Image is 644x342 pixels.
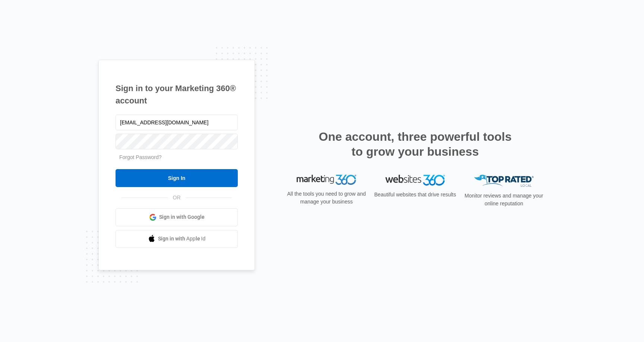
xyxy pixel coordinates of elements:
[168,194,186,202] span: OR
[116,82,238,107] h1: Sign in to your Marketing 360® account
[462,192,546,208] p: Monitor reviews and manage your online reputation
[316,129,514,159] h2: One account, three powerful tools to grow your business
[373,191,457,199] p: Beautiful websites that drive results
[116,169,238,187] input: Sign In
[159,213,205,221] span: Sign in with Google
[116,208,238,226] a: Sign in with Google
[297,175,356,185] img: Marketing 360
[385,175,445,186] img: Websites 360
[116,115,238,130] input: Email
[285,190,368,206] p: All the tools you need to grow and manage your business
[474,175,534,187] img: Top Rated Local
[119,154,162,160] a: Forgot Password?
[158,235,206,243] span: Sign in with Apple Id
[116,230,238,248] a: Sign in with Apple Id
